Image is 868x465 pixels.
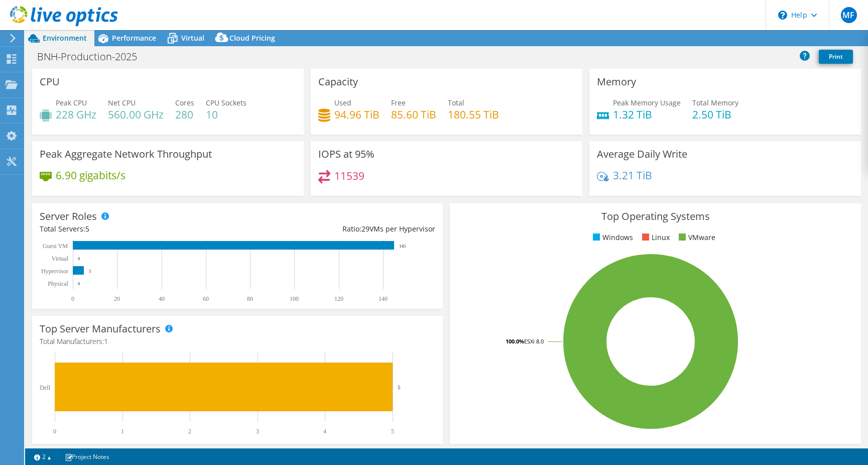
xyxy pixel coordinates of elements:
[334,295,343,302] text: 120
[597,149,687,160] h3: Average Daily Write
[399,244,406,249] text: 145
[318,76,358,87] h3: Capacity
[121,428,124,435] text: 1
[40,223,237,235] div: Total Servers:
[27,450,58,463] a: 2
[89,269,91,274] text: 5
[104,336,108,346] span: 1
[247,295,253,302] text: 80
[40,211,97,222] h3: Server Roles
[819,50,853,64] a: Print
[524,337,544,345] tspan: ESXi 8.0
[334,170,364,181] h4: 11539
[53,428,56,435] text: 0
[43,33,87,43] span: Environment
[40,384,50,391] text: Dell
[398,384,401,390] text: 5
[43,243,68,250] text: Guest VM
[71,295,74,302] text: 0
[108,98,136,107] span: Net CPU
[597,76,636,87] h3: Memory
[175,98,194,107] span: Cores
[206,98,246,107] span: CPU Sockets
[778,11,787,20] svg: \n
[78,281,80,286] text: 0
[391,428,394,435] text: 5
[290,295,299,302] text: 100
[40,76,60,87] h3: CPU
[114,295,120,302] text: 20
[256,428,259,435] text: 3
[318,149,375,160] h3: IOPS at 95%
[40,323,161,334] h3: Top Server Manufacturers
[457,211,853,222] h3: Top Operating Systems
[692,98,738,107] span: Total Memory
[112,33,156,43] span: Performance
[613,170,652,181] h4: 3.21 TiB
[448,98,464,107] span: Total
[56,109,96,120] h4: 228 GHz
[85,224,89,234] span: 5
[334,98,351,107] span: Used
[323,428,326,435] text: 4
[48,280,68,287] text: Physical
[379,295,388,302] text: 140
[391,109,436,120] h4: 85.60 TiB
[203,295,209,302] text: 60
[613,109,681,120] h4: 1.32 TiB
[361,224,369,234] span: 29
[334,109,380,120] h4: 94.96 TiB
[175,109,194,120] h4: 280
[159,295,165,302] text: 40
[33,51,153,62] h1: BNH-Production-2025
[181,33,204,43] span: Virtual
[237,223,435,235] div: Ratio: VMs per Hypervisor
[448,109,499,120] h4: 180.55 TiB
[56,98,87,107] span: Peak CPU
[676,232,715,243] li: VMware
[40,336,435,347] h4: Total Manufacturers:
[841,7,857,23] span: MF
[58,450,116,463] a: Project Notes
[613,98,681,107] span: Peak Memory Usage
[56,170,126,181] h4: 6.90 gigabits/s
[108,109,164,120] h4: 560.00 GHz
[40,149,212,160] h3: Peak Aggregate Network Throughput
[590,232,633,243] li: Windows
[640,232,670,243] li: Linux
[506,337,524,345] tspan: 100.0%
[229,33,275,43] span: Cloud Pricing
[52,255,69,262] text: Virtual
[41,268,68,275] text: Hypervisor
[78,256,80,261] text: 0
[692,109,738,120] h4: 2.50 TiB
[188,428,191,435] text: 2
[206,109,246,120] h4: 10
[391,98,406,107] span: Free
